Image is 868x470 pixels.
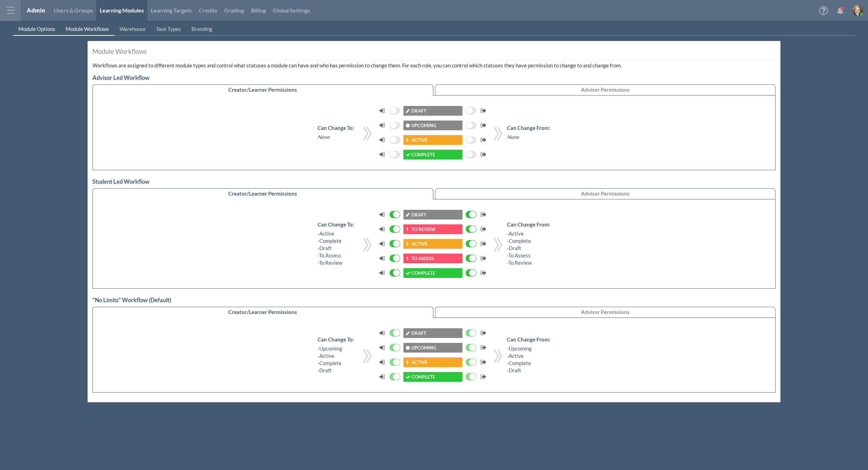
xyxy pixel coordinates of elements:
[393,344,400,351] span: ON
[13,23,60,36] a: Module Options
[411,360,427,365] span: Active
[390,122,397,129] span: OFF
[411,270,435,276] span: Complete
[507,245,550,252] div: - Draft
[66,26,109,32] span: Module Workflows
[318,221,361,228] div: Can Change To :
[186,23,218,36] a: Branding
[318,360,361,367] div: - Complete
[318,237,361,245] div: - Complete
[120,26,146,32] span: Warehouse
[507,124,550,132] div: Can Change From :
[393,330,400,336] span: ON
[92,307,433,318] li: Creator/Learner Permissions
[92,188,433,199] li: Creator/Learner Permissions
[390,107,397,114] span: OFF
[403,372,462,382] button: Complete
[318,252,361,259] div: - To Assess
[507,367,550,374] div: - Draft
[60,23,114,36] a: Module Workflows
[507,134,519,140] em: None
[403,121,462,130] button: Upcoming
[411,123,436,128] span: Upcoming
[393,226,400,232] span: ON
[507,259,550,266] div: - To Review
[469,211,476,218] span: ON
[403,135,462,145] button: Active
[469,226,476,232] span: ON
[435,307,776,318] li: Advisor Permissions
[403,224,462,234] button: To Review
[318,124,361,132] div: Can Change To :
[403,357,462,367] button: Active
[156,26,181,32] span: Task Types
[507,352,550,360] div: - Active
[92,47,147,55] span: Module Workflows
[393,240,400,247] span: ON
[411,226,436,232] span: To Review
[507,230,550,237] div: - Active
[393,211,400,218] span: ON
[411,374,435,380] span: Complete
[507,237,550,245] div: - Complete
[469,359,476,365] span: ON
[469,330,476,336] span: ON
[403,254,462,263] button: To Assess
[507,252,550,259] div: - To Assess
[852,5,863,16] img: image
[393,359,400,365] span: ON
[411,108,426,114] span: Draft
[403,268,462,278] button: Complete
[435,188,776,199] li: Advisor Permissions
[390,151,397,158] span: OFF
[469,240,476,247] span: ON
[507,336,550,343] div: Can Change From :
[403,343,462,353] button: Upcoming
[411,241,427,247] span: Active
[318,230,361,237] div: - Active
[469,344,476,351] span: ON
[411,330,426,336] span: Draft
[393,270,400,276] span: ON
[435,84,776,96] li: Advisor Permissions
[466,122,473,129] span: OFF
[92,178,776,185] div: Student Led Workflow
[469,270,476,276] span: ON
[318,367,361,374] div: - Draft
[393,373,400,380] span: ON
[318,345,361,352] div: - Upcoming
[151,23,186,36] a: Task Types
[191,26,212,32] span: Branding
[318,134,330,140] em: None
[403,210,462,220] button: Draft
[411,212,426,217] span: Draft
[318,245,361,252] div: - Draft
[411,137,427,143] span: Active
[390,137,397,143] span: OFF
[466,107,473,114] span: OFF
[18,26,55,32] span: Module Options
[92,84,433,96] li: Creator/Learner Permissions
[469,373,476,380] span: ON
[27,7,45,14] a: Admin
[411,256,434,261] span: To Assess
[507,221,550,228] div: Can Change From :
[114,23,151,36] a: Warehouse
[466,151,473,158] span: OFF
[318,259,361,266] div: - To Review
[411,345,436,351] span: Upcoming
[92,62,776,69] p: Workflows are assigned to different module types and control what statuses a module can have and ...
[403,106,462,116] button: Draft
[411,152,435,157] span: Complete
[507,360,550,367] div: - Complete
[318,352,361,360] div: - Active
[403,150,462,159] button: Complete
[318,336,361,343] div: Can Change To :
[466,137,473,143] span: OFF
[92,74,776,82] div: Advisor Led Workflow
[92,297,776,304] div: "No Limits" Workflow (Default)
[393,255,400,262] span: ON
[469,255,476,262] span: ON
[507,345,550,352] div: - Upcoming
